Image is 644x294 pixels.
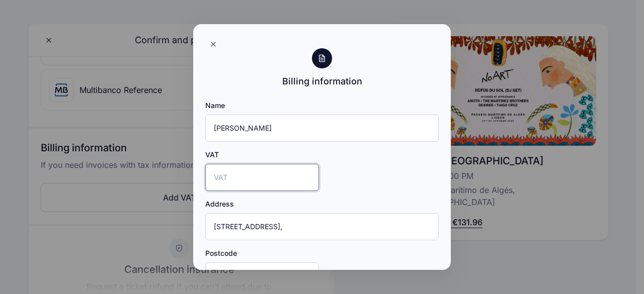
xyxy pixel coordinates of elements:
label: Address [205,199,234,209]
label: VAT [205,150,219,160]
label: Postcode [205,248,237,258]
input: VAT [205,164,319,191]
input: Postcode [205,262,319,289]
label: Name [205,101,225,111]
div: Billing information [282,74,362,88]
input: Address [205,213,439,240]
input: Name [205,115,439,142]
